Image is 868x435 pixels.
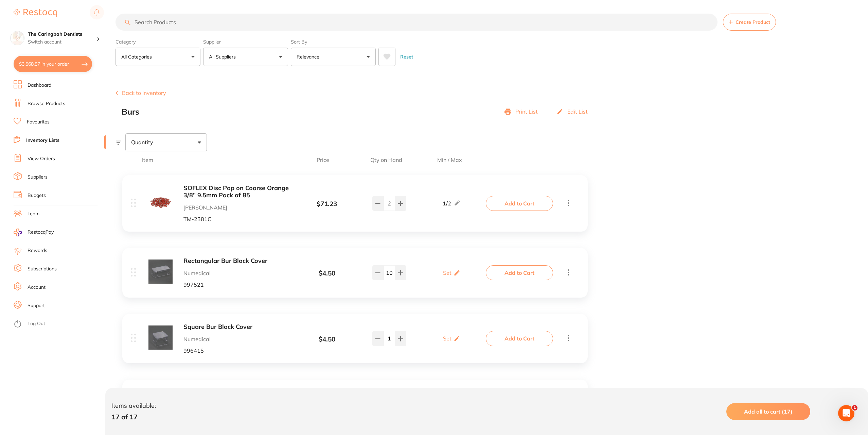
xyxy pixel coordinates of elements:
[567,108,588,115] p: Edit List
[14,5,57,21] a: Restocq Logo
[28,284,46,291] a: Account
[116,14,718,31] input: Search Products
[121,53,155,60] p: All Categories
[14,229,22,236] img: RestocqPay
[28,266,57,272] a: Subscriptions
[486,265,553,280] button: Add to Cart
[183,204,291,211] p: [PERSON_NAME]
[486,196,553,211] button: Add to Cart
[148,325,173,350] img: MTUtanBn
[291,39,376,45] label: Sort By
[28,82,51,89] a: Dashboard
[744,408,793,415] span: Add all to cart (17)
[736,19,770,25] span: Create Product
[148,260,173,284] img: MjEtanBn
[28,155,55,162] a: View Orders
[413,157,486,163] span: Min / Max
[116,39,200,45] label: Category
[209,53,238,60] p: All Suppliers
[838,405,854,421] iframe: Intercom live chat
[183,282,291,288] p: 997521
[142,157,287,163] span: Item
[183,323,291,331] button: Square Bur Block Cover
[443,199,461,207] div: 1 / 2
[291,270,362,277] div: $ 4.50
[131,139,153,145] span: Quantity
[183,185,291,199] button: SOFLEX Disc Pop on Coarse Orange 3/8" 9.5mm Pack of 85
[11,31,24,45] img: The Caringbah Dentists
[726,403,810,420] button: Add all to cart (17)
[486,331,553,346] button: Add to Cart
[291,200,362,208] div: $ 71.23
[14,56,92,72] button: $3,568.87 in your order
[111,413,156,421] p: 17 of 17
[359,157,413,163] span: Qty on Hand
[203,48,288,66] button: All Suppliers
[28,247,47,254] a: Rewards
[398,48,415,66] button: Reset
[183,216,291,222] p: TM-2381C
[28,302,45,309] a: Support
[116,90,166,96] button: Back to Inventory
[28,174,48,181] a: Suppliers
[14,9,57,17] img: Restocq Logo
[116,48,200,66] button: All Categories
[297,53,322,60] p: Relevance
[14,319,104,330] button: Log Out
[291,48,376,66] button: Relevance
[291,336,362,343] div: $ 4.50
[28,192,46,199] a: Budgets
[122,248,588,297] div: Rectangular Bur Block Cover Numedical 997521 $4.50 Set Add to Cart
[28,100,65,107] a: Browse Products
[183,348,291,354] p: 996415
[28,31,96,38] h4: The Caringbah Dentists
[443,335,451,341] p: Set
[28,211,39,217] a: Team
[111,402,156,409] p: Items available:
[852,405,857,411] span: 1
[122,314,588,363] div: Square Bur Block Cover Numedical 996415 $4.50 Set Add to Cart
[183,270,291,276] p: Numedical
[28,39,96,46] p: Switch account
[14,229,54,236] a: RestocqPay
[203,39,288,45] label: Supplier
[28,229,54,236] span: RestocqPay
[515,108,538,115] p: Print List
[183,257,291,265] button: Rectangular Bur Block Cover
[723,14,776,31] button: Create Product
[287,157,359,163] span: Price
[27,119,50,126] a: Favourites
[148,190,173,214] img: LmpwZw
[122,107,139,117] h2: Burs
[122,175,588,232] div: SOFLEX Disc Pop on Coarse Orange 3/8" 9.5mm Pack of 85 [PERSON_NAME] TM-2381C $71.23 1/2Add to Cart
[183,336,291,342] p: Numedical
[28,320,45,327] a: Log Out
[26,137,59,144] a: Inventory Lists
[443,270,451,276] p: Set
